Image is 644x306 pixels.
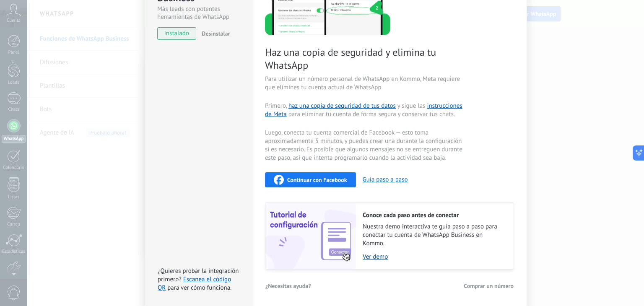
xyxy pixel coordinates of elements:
button: Guía paso a paso [363,176,408,184]
span: ¿Quieres probar la integración primero? [158,267,239,283]
span: Nuestra demo interactiva te guía paso a paso para conectar tu cuenta de WhatsApp Business en Kommo. [363,223,505,248]
span: Comprar un número [464,283,514,289]
h2: Conoce cada paso antes de conectar [363,211,505,219]
a: instrucciones de Meta [265,102,462,118]
span: Para utilizar un número personal de WhatsApp en Kommo, Meta requiere que elimines tu cuenta actua... [265,75,465,92]
button: Desinstalar [198,27,230,40]
span: Continuar con Facebook [287,177,347,183]
a: Escanea el código QR [158,275,231,292]
a: Ver demo [363,253,505,261]
span: instalado [158,27,196,40]
span: Primero, y sigue las para eliminar tu cuenta de forma segura y conservar tus chats. [265,102,465,119]
div: Más leads con potentes herramientas de WhatsApp [157,5,240,21]
button: Continuar con Facebook [265,172,356,187]
span: ¿Necesitas ayuda? [265,283,311,289]
button: ¿Necesitas ayuda? [265,280,312,292]
button: Comprar un número [463,280,514,292]
span: Luego, conecta tu cuenta comercial de Facebook — esto toma aproximadamente 5 minutos, y puedes cr... [265,129,465,162]
span: Haz una copia de seguridad y elimina tu WhatsApp [265,46,465,72]
span: para ver cómo funciona. [167,284,231,292]
a: haz una copia de seguridad de tus datos [288,102,396,110]
span: Desinstalar [202,30,230,37]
